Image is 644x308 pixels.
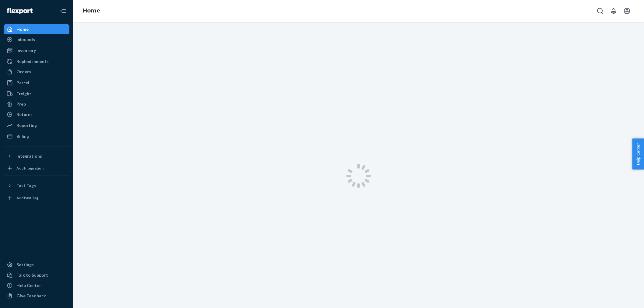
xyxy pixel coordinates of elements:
div: Give Feedback [16,293,46,299]
div: Billing [16,133,29,139]
div: Prep [16,101,26,107]
a: Prep [4,99,69,109]
a: Reporting [4,121,69,130]
button: Fast Tags [4,181,69,191]
a: Inbounds [4,35,69,44]
button: Open Search Box [594,5,606,17]
div: Fast Tags [16,183,36,189]
a: Talk to Support [4,270,69,280]
div: Integrations [16,153,42,159]
button: Help Center [632,138,644,170]
div: Talk to Support [16,272,48,278]
a: Add Fast Tag [4,193,69,203]
a: Help Center [4,281,69,290]
a: Add Integration [4,163,69,173]
div: Freight [16,91,31,97]
div: Replenishments [16,58,49,65]
a: Returns [4,110,69,119]
button: Integrations [4,151,69,161]
img: Flexport logo [7,8,33,14]
button: Open notifications [607,5,620,17]
a: Home [4,24,69,34]
div: Help Center [16,282,41,289]
button: Close Navigation [57,5,69,17]
a: Billing [4,131,69,141]
a: Freight [4,89,69,99]
div: Inbounds [16,37,35,43]
ol: breadcrumbs [78,2,105,20]
div: Returns [16,111,33,117]
div: Inventory [16,47,36,54]
div: Orders [16,69,31,75]
a: Parcel [4,78,69,88]
div: Add Fast Tag [16,195,38,200]
div: Settings [16,262,34,268]
a: Home [83,7,100,14]
a: Replenishments [4,57,69,66]
div: Parcel [16,80,29,86]
button: Open account menu [621,5,633,17]
div: Reporting [16,122,37,128]
button: Give Feedback [4,291,69,301]
div: Add Integration [16,166,44,171]
a: Settings [4,260,69,270]
a: Inventory [4,46,69,55]
div: Home [16,26,29,32]
a: Orders [4,67,69,77]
